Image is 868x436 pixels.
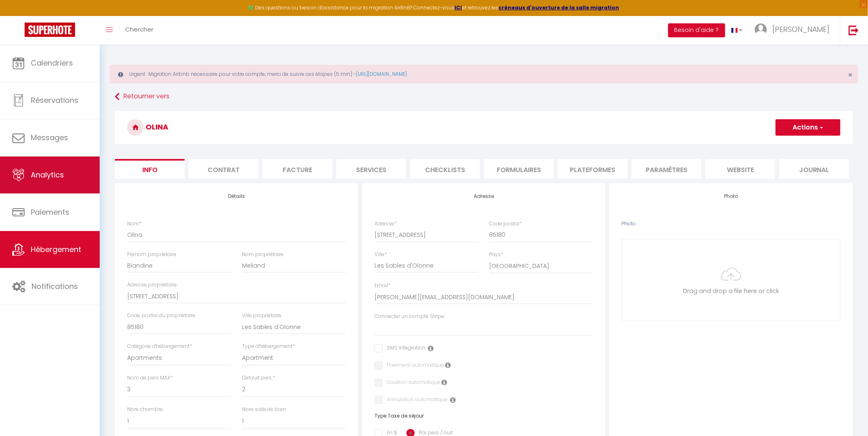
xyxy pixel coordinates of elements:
label: Adresse [375,220,397,228]
li: Checklists [410,159,480,179]
span: Hébergement [31,244,81,254]
li: website [706,159,775,179]
label: Caution automatique [383,379,440,388]
label: Adresse propriétaire [127,281,177,289]
label: Nom [127,220,142,228]
label: Pays [489,251,504,259]
li: Contrat [189,159,258,179]
label: Email [375,282,391,290]
span: Notifications [32,281,78,291]
button: Besoin d'aide ? [668,23,725,37]
a: ... [PERSON_NAME] [749,16,840,45]
label: Nbre salle de bain [242,406,286,413]
h4: Photo [622,193,841,199]
a: créneaux d'ouverture de la salle migration [499,4,619,11]
span: [PERSON_NAME] [772,24,830,34]
a: ICI [455,4,462,11]
span: Messages [31,132,68,143]
label: Default pers. [242,374,275,382]
label: Catégorie d'hébergement [127,343,192,350]
li: Journal [779,159,849,179]
label: Prénom propriétaire [127,251,176,259]
div: Urgent : Migration Airbnb nécessaire pour votre compte, merci de suivre ces étapes (5 min) - [110,65,858,84]
span: Chercher [125,25,153,34]
img: ... [755,23,767,36]
li: Facture [263,159,332,179]
li: Services [336,159,406,179]
label: Photo [622,220,636,228]
label: Connecter un compte Stripe [375,313,444,320]
button: Actions [776,119,841,136]
span: × [848,70,853,80]
a: [URL][DOMAIN_NAME] [356,70,407,77]
label: Nbre chambre [127,406,163,413]
button: Ouvrir le widget de chat LiveChat [7,3,31,28]
label: Paiement automatique [383,361,444,370]
h6: Type Taxe de séjour [375,413,593,419]
a: Chercher [119,16,160,45]
li: Formulaires [484,159,554,179]
span: Paiements [31,207,69,217]
h4: Détails [127,193,346,199]
img: Super Booking [25,23,75,37]
span: Réservations [31,95,78,105]
label: Code postal du propriétaire [127,312,195,320]
li: Paramètres [632,159,701,179]
label: Nom propriétaire [242,251,284,259]
h4: Adresse [375,193,593,199]
label: Ville propriétaire [242,312,282,320]
h3: Olina [115,111,853,144]
li: Plateformes [558,159,628,179]
a: Retourner vers [115,89,853,104]
label: Nom de pers MAX [127,374,173,382]
span: Analytics [31,170,64,180]
label: Code postal [489,220,522,228]
span: Calendriers [31,58,73,68]
button: Close [848,71,853,79]
img: logout [849,25,859,35]
label: Ville [375,251,387,259]
li: Info [115,159,185,179]
label: Type d'hébergement [242,343,295,350]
